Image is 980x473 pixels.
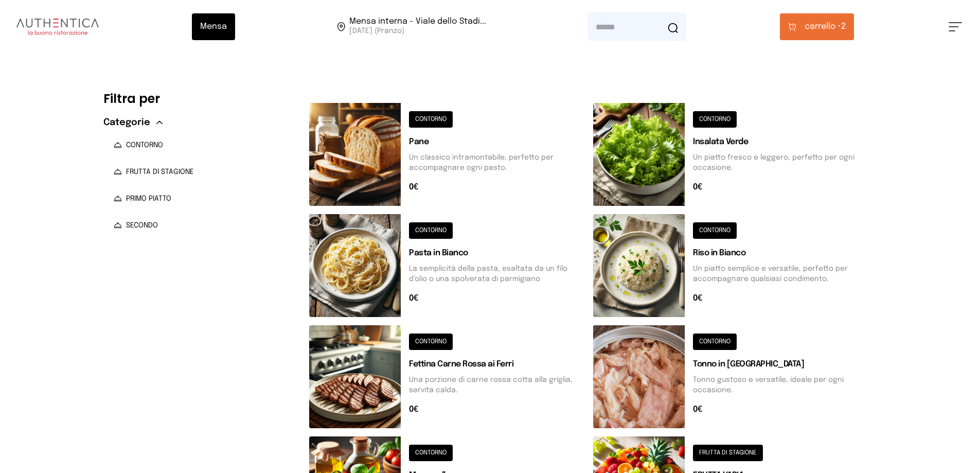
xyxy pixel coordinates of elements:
[16,19,99,35] img: logo.8f33a47.png
[349,26,486,36] span: [DATE] (Pranzo)
[126,220,158,231] span: SECONDO
[805,21,846,33] span: 2
[192,13,235,40] button: Mensa
[103,115,150,130] span: Categorie
[103,91,293,107] h6: Filtra per
[126,194,171,204] span: PRIMO PIATTO
[103,134,173,156] button: CONTORNO
[103,115,163,130] button: Categorie
[349,17,486,36] span: Viale dello Stadio, 77, 05100 Terni TR, Italia
[103,214,168,237] button: SECONDO
[103,161,204,183] button: FRUTTA DI STAGIONE
[103,187,182,210] button: PRIMO PIATTO
[805,21,841,33] span: carrello •
[780,13,854,40] button: carrello •2
[126,167,194,177] span: FRUTTA DI STAGIONE
[126,140,163,150] span: CONTORNO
